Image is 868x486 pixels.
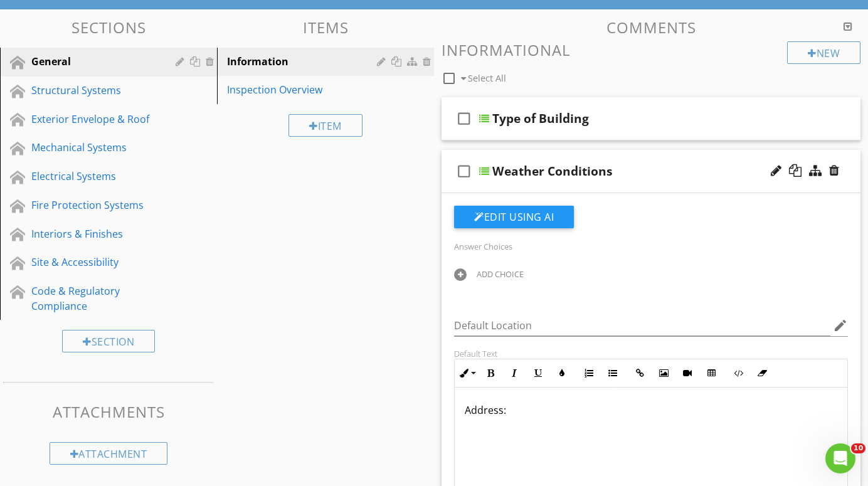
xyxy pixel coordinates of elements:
[465,403,837,418] p: Address:
[492,111,589,126] div: Type of Building
[227,82,381,97] div: Inspection Overview
[31,83,157,98] div: Structural Systems
[601,361,625,385] button: Unordered List
[454,103,474,134] i: check_box_outline_blank
[833,318,848,333] i: edit
[699,361,723,385] button: Insert Table
[288,114,363,137] div: Item
[31,54,157,69] div: General
[526,361,550,385] button: Underline (⌘U)
[479,361,502,385] button: Bold (⌘B)
[492,164,613,179] div: Weather Conditions
[454,206,574,228] button: Edit Using AI
[652,361,675,385] button: Insert Image (⌘P)
[454,156,474,186] i: check_box_outline_blank
[454,349,848,359] div: Default Text
[675,361,699,385] button: Insert Video
[31,226,157,241] div: Interiors & Finishes
[31,169,157,184] div: Electrical Systems
[50,442,168,465] div: Attachment
[825,443,855,473] iframe: Intercom live chat
[454,315,830,336] input: Default Location
[750,361,774,385] button: Clear Formatting
[787,41,860,64] div: New
[726,361,750,385] button: Code View
[454,241,512,252] label: Answer Choices
[217,19,434,36] h3: Items
[62,330,155,352] div: Section
[442,41,860,58] h3: Informational
[31,283,157,314] div: Code & Regulatory Compliance
[442,19,860,36] h3: Comments
[31,140,157,155] div: Mechanical Systems
[31,255,157,270] div: Site & Accessibility
[628,361,652,385] button: Insert Link (⌘K)
[31,112,157,127] div: Exterior Envelope & Roof
[455,361,479,385] button: Inline Style
[468,72,506,84] span: Select All
[577,361,601,385] button: Ordered List
[477,269,524,279] div: ADD CHOICE
[851,443,865,453] span: 10
[550,361,574,385] button: Colors
[227,54,381,69] div: Information
[31,198,157,213] div: Fire Protection Systems
[502,361,526,385] button: Italic (⌘I)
